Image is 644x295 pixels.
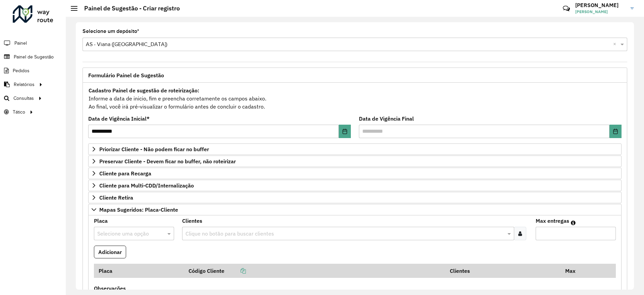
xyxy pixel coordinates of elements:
[13,95,34,102] span: Consultas
[224,267,246,274] a: Copiar
[571,220,576,225] em: Máximo de clientes que serão colocados na mesma rota com os clientes informados
[94,284,126,292] label: Observações
[99,171,151,176] span: Cliente para Recarga
[613,40,619,48] span: Clear all
[445,264,560,278] th: Clientes
[94,246,126,258] button: Adicionar
[99,195,133,200] span: Cliente Retira
[609,125,622,138] button: Choose Date
[14,40,27,47] span: Painel
[99,146,209,152] span: Priorizar Cliente - Não podem ficar no buffer
[359,115,414,123] label: Data de Vigência Final
[13,109,25,116] span: Tático
[575,9,626,15] span: [PERSON_NAME]
[88,86,622,111] div: Informe a data de inicio, fim e preencha corretamente os campos abaixo. Ao final, você irá pré-vi...
[99,159,236,164] span: Preservar Cliente - Devem ficar no buffer, não roteirizar
[88,204,622,215] a: Mapas Sugeridos: Placa-Cliente
[88,192,622,203] a: Cliente Retira
[536,217,569,225] label: Max entregas
[14,53,54,60] span: Painel de Sugestão
[88,73,164,78] span: Formulário Painel de Sugestão
[559,1,574,16] a: Contato Rápido
[88,156,622,167] a: Preservar Cliente - Devem ficar no buffer, não roteirizar
[184,264,445,278] th: Código Cliente
[560,264,587,278] th: Max
[88,115,150,123] label: Data de Vigência Inicial
[575,2,626,8] h3: [PERSON_NAME]
[88,168,622,179] a: Cliente para Recarga
[83,27,139,35] label: Selecione um depósito
[94,217,108,225] label: Placa
[94,264,184,278] th: Placa
[13,67,30,74] span: Pedidos
[339,125,351,138] button: Choose Date
[182,217,202,225] label: Clientes
[88,180,622,191] a: Cliente para Multi-CDD/Internalização
[14,81,35,88] span: Relatórios
[88,143,622,155] a: Priorizar Cliente - Não podem ficar no buffer
[77,5,180,12] h2: Painel de Sugestão - Criar registro
[99,183,194,188] span: Cliente para Multi-CDD/Internalização
[99,207,178,212] span: Mapas Sugeridos: Placa-Cliente
[89,87,199,94] strong: Cadastro Painel de sugestão de roteirização:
